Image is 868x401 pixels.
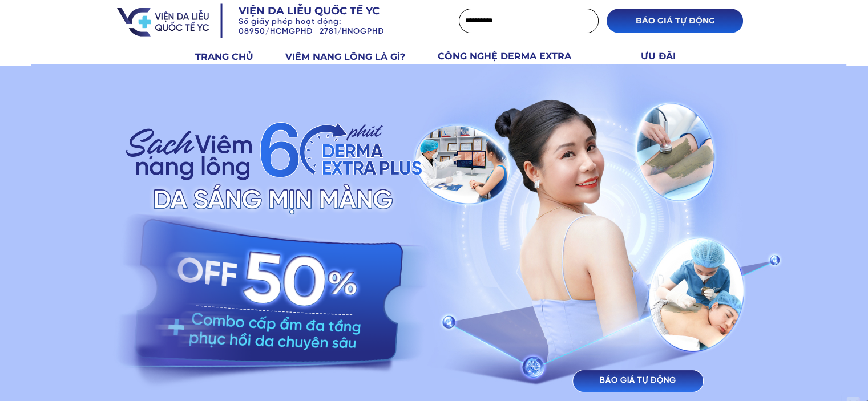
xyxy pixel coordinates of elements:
h3: TRANG CHỦ [195,50,272,64]
h3: ƯU ĐÃI [641,49,689,64]
h3: VIÊM NANG LÔNG LÀ GÌ? [285,50,425,64]
p: BÁO GIÁ TỰ ĐỘNG [573,370,703,392]
h3: CÔNG NGHỆ DERMA EXTRA PLUS [438,49,598,78]
h3: Số giấy phép hoạt động: 08950/HCMGPHĐ 2781/HNOGPHĐ [239,18,431,37]
p: BÁO GIÁ TỰ ĐỘNG [607,9,743,33]
h3: Viện da liễu quốc tế YC [239,4,414,18]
